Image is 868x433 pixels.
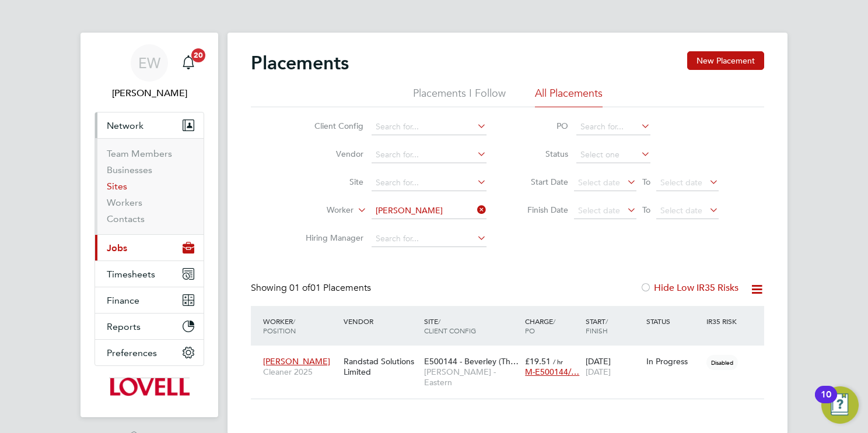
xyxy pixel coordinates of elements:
[660,205,702,216] span: Select date
[263,356,330,367] span: [PERSON_NAME]
[703,311,744,332] div: IR35 Risk
[553,357,563,366] span: / hr
[421,311,522,341] div: Site
[296,121,363,131] label: Client Config
[286,205,353,216] label: Worker
[525,316,555,335] span: / PO
[95,261,204,287] button: Timesheets
[525,367,579,377] span: M-E500144/…
[586,316,608,335] span: / Finish
[639,202,654,217] span: To
[80,33,218,417] nav: Main navigation
[191,48,205,62] span: 20
[687,51,764,70] button: New Placement
[372,175,487,191] input: Search for...
[263,316,296,335] span: / Position
[821,395,831,410] div: 10
[424,367,519,388] span: [PERSON_NAME] - Eastern
[95,235,204,260] button: Jobs
[424,316,476,335] span: / Client Config
[107,295,139,306] span: Finance
[372,119,487,135] input: Search for...
[289,282,310,294] span: 01 of
[289,282,371,294] span: 01 Placements
[107,148,172,159] a: Team Members
[372,203,487,219] input: Search for...
[372,231,487,247] input: Search for...
[95,138,204,234] div: Network
[583,350,643,383] div: [DATE]
[260,350,764,360] a: [PERSON_NAME]Cleaner 2025Randstad Solutions LimitedE500144 - Beverley (Th…[PERSON_NAME] - Eastern...
[177,44,200,82] a: 20
[578,177,620,188] span: Select date
[107,242,127,254] span: Jobs
[94,86,204,100] span: Emma Wells
[95,314,204,339] button: Reports
[583,311,643,341] div: Start
[413,86,506,107] li: Placements I Follow
[372,147,487,163] input: Search for...
[251,51,349,75] h2: Placements
[341,350,421,383] div: Randstad Solutions Limited
[296,233,363,243] label: Hiring Manager
[95,340,204,365] button: Preferences
[94,44,204,100] a: EW[PERSON_NAME]
[578,205,620,216] span: Select date
[107,197,142,208] a: Workers
[640,282,738,294] label: Hide Low IR35 Risks
[107,347,157,358] span: Preferences
[341,311,421,332] div: Vendor
[296,177,363,187] label: Site
[251,282,373,294] div: Showing
[516,149,568,159] label: Status
[424,356,519,367] span: E500144 - Beverley (Th…
[535,86,603,107] li: All Placements
[296,149,363,159] label: Vendor
[516,205,568,215] label: Finish Date
[646,356,701,367] div: In Progress
[107,213,145,224] a: Contacts
[586,367,611,377] span: [DATE]
[821,386,859,424] button: Open Resource Center, 10 new notifications
[639,174,654,189] span: To
[94,378,204,396] a: Go to home page
[107,269,155,280] span: Timesheets
[95,112,204,138] button: Network
[107,181,127,192] a: Sites
[522,311,583,341] div: Charge
[263,367,338,377] span: Cleaner 2025
[643,311,704,332] div: Status
[660,177,702,188] span: Select date
[107,120,143,131] span: Network
[525,356,551,367] span: £19.51
[576,147,650,163] input: Select one
[109,378,189,396] img: lovell-logo-retina.png
[107,321,141,332] span: Reports
[576,119,650,135] input: Search for...
[95,287,204,313] button: Finance
[138,55,160,71] span: EW
[706,355,738,370] span: Disabled
[107,164,152,175] a: Businesses
[260,311,341,341] div: Worker
[516,121,568,131] label: PO
[516,177,568,187] label: Start Date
